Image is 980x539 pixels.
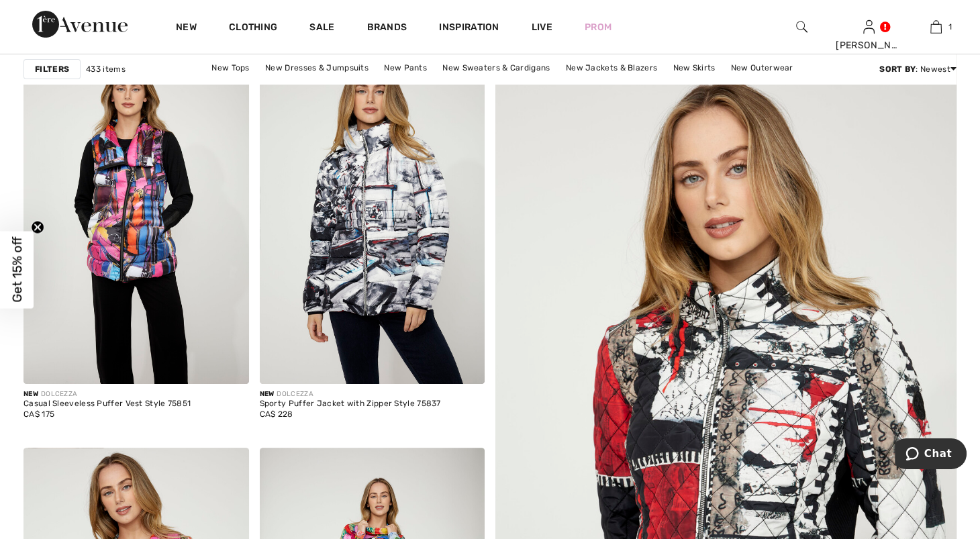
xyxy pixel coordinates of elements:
[260,389,441,399] div: DOLCEZZA
[836,38,901,52] div: [PERSON_NAME]
[930,19,942,35] img: My Bag
[439,21,499,36] span: Inspiration
[863,19,875,35] img: My Info
[35,63,69,75] strong: Filters
[879,64,916,74] strong: Sort By
[32,11,128,38] img: 1ère Avenue
[903,19,969,35] a: 1
[23,399,191,409] div: Casual Sleeveless Puffer Vest Style 75851
[260,399,441,409] div: Sporty Puffer Jacket with Zipper Style 75837
[260,390,275,398] span: New
[309,21,334,36] a: Sale
[948,21,952,33] span: 1
[260,46,485,383] img: Sporty Puffer Jacket with Zipper Style 75837. As sample
[796,19,807,35] img: search the website
[559,59,664,77] a: New Jackets & Blazers
[377,59,434,77] a: New Pants
[879,63,957,75] div: : Newest
[205,59,256,77] a: New Tops
[86,63,126,75] span: 433 items
[436,59,556,77] a: New Sweaters & Cardigans
[229,21,277,36] a: Clothing
[863,20,875,33] a: Sign In
[23,409,54,419] span: CA$ 175
[31,220,44,234] button: Close teaser
[666,59,722,77] a: New Skirts
[585,20,611,34] a: Prom
[532,20,552,34] a: Live
[176,21,197,36] a: New
[258,59,375,77] a: New Dresses & Jumpsuits
[724,59,800,77] a: New Outerwear
[895,438,967,472] iframe: Opens a widget where you can chat to one of our agents
[9,237,25,303] span: Get 15% off
[367,21,407,36] a: Brands
[260,409,293,419] span: CA$ 228
[23,46,249,383] img: Casual Sleeveless Puffer Vest Style 75851. As sample
[23,389,191,399] div: DOLCEZZA
[23,390,38,398] span: New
